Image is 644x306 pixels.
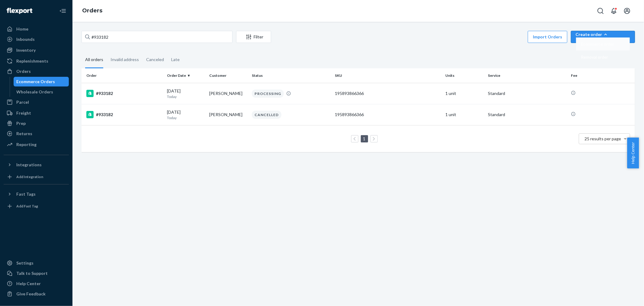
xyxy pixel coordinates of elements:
div: Talk to Support [16,270,48,276]
button: Open Search Box [594,5,607,17]
td: 1 unit [443,104,486,125]
div: Wholesale Orders [17,89,53,95]
div: Canceled [146,52,164,67]
img: Flexport logo [7,8,32,14]
a: Orders [4,67,69,76]
a: Inventory [4,45,69,55]
a: Orders [82,7,102,14]
a: Replenishments [4,56,69,66]
div: Replenishments [16,58,48,64]
div: 195893866366 [335,90,441,96]
button: Open notifications [608,5,620,17]
input: Search orders [82,31,232,43]
div: Fast Tags [16,191,36,197]
p: Standard [488,112,566,118]
a: Add Integration [4,172,69,182]
a: Ecommerce Orders [14,77,69,86]
a: Help Center [4,279,69,288]
div: Home [16,26,28,32]
div: #933182 [86,111,162,118]
td: [PERSON_NAME] [207,83,249,104]
div: Create order [575,31,630,37]
div: Add Fast Tag [16,203,38,209]
button: Integrations [4,160,69,170]
th: Order [82,68,165,83]
a: Home [4,24,69,34]
div: Parcel [16,99,29,105]
a: Page 1 is your current page [362,136,367,141]
th: Fee [569,68,635,83]
div: Help Center [16,281,41,287]
button: Create orderEcommerce orderRemoval order [571,31,635,43]
div: Inbounds [16,36,35,42]
a: Inbounds [4,34,69,44]
div: Returns [16,131,32,137]
div: Freight [16,110,31,116]
div: [DATE] [167,109,205,120]
div: Reporting [16,142,37,148]
ol: breadcrumbs [77,2,107,20]
button: Give Feedback [4,289,69,299]
div: PROCESSING [252,90,284,98]
div: Prep [16,120,26,126]
div: [DATE] [167,88,205,99]
a: Parcel [4,97,69,107]
a: Add Fast Tag [4,201,69,211]
button: Fast Tags [4,189,69,199]
div: Integrations [16,162,42,168]
div: Add Integration [16,174,43,179]
div: Customer [209,73,247,78]
a: Talk to Support [4,269,69,278]
a: Reporting [4,140,69,149]
div: Inventory [16,47,36,53]
div: 195893866366 [335,112,441,118]
a: Returns [4,129,69,138]
button: Help Center [627,138,639,168]
th: Units [443,68,486,83]
button: Import Orders [528,31,567,43]
th: Status [249,68,332,83]
a: Wholesale Orders [14,87,69,97]
div: Orders [16,68,31,74]
p: Standard [488,90,566,96]
p: Today [167,115,205,120]
th: Order Date [165,68,207,83]
a: Settings [4,258,69,268]
div: Filter [236,34,271,40]
button: Close Navigation [57,5,69,17]
button: Open account menu [621,5,633,17]
a: Prep [4,119,69,128]
button: Filter [236,31,271,43]
div: Ecommerce Orders [17,79,55,85]
div: Late [171,52,180,67]
div: All orders [85,52,103,68]
td: [PERSON_NAME] [207,104,249,125]
th: Service [485,68,569,83]
td: 1 unit [443,83,486,104]
p: Today [167,94,205,99]
div: Invalid address [111,52,139,67]
span: Ecommerce order [581,42,614,46]
span: 25 results per page [585,136,621,141]
button: Removal order [576,50,630,63]
th: SKU [332,68,443,83]
div: #933182 [86,90,162,97]
div: CANCELLED [252,111,281,119]
div: Give Feedback [16,291,46,297]
div: Settings [16,260,34,266]
button: Ecommerce order [576,37,630,50]
a: Freight [4,108,69,118]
